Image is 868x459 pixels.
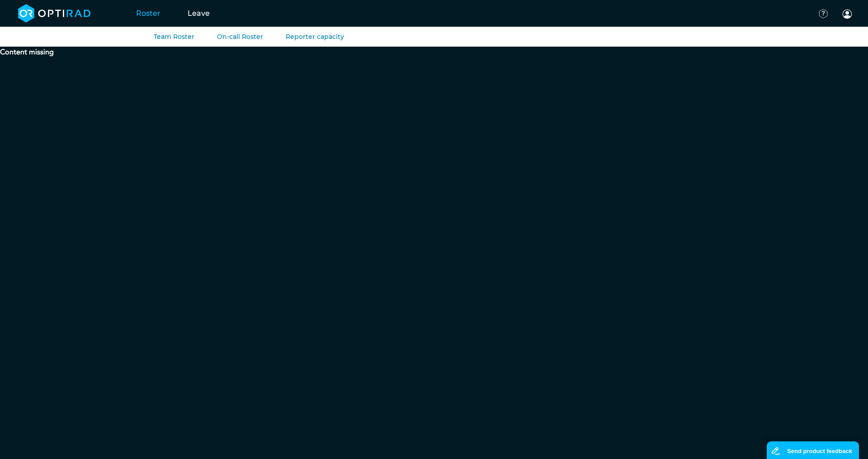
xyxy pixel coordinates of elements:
[154,33,194,41] a: Team Roster
[286,33,344,41] a: Reporter capacity
[217,33,263,41] a: On-call Roster
[18,4,91,23] img: brand-opti-rad-logos-blue-and-white-d2f68631ba2948856bd03f2d395fb146ddc8fb01b4b6e9315ea85fa773367...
